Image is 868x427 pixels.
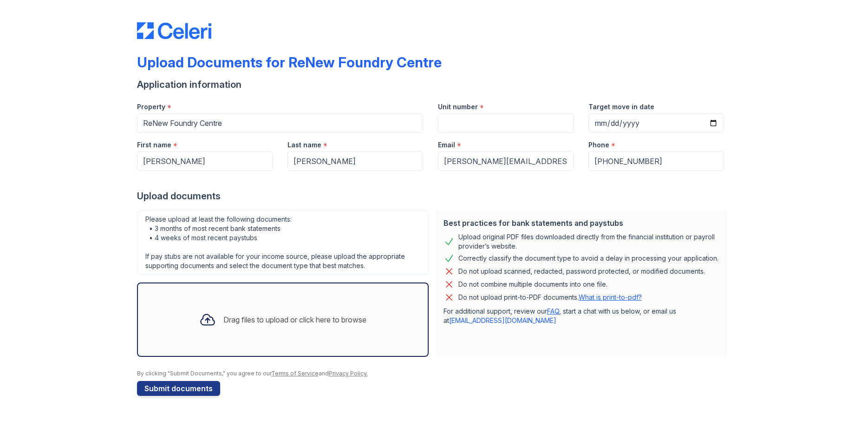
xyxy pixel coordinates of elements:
[329,370,368,377] a: Privacy Policy.
[137,370,731,377] div: By clicking "Submit Documents," you agree to our and
[137,54,442,71] div: Upload Documents for ReNew Foundry Centre
[588,102,654,112] label: Target move in date
[458,293,642,302] p: Do not upload print-to-PDF documents.
[458,266,705,277] div: Do not upload scanned, redacted, password protected, or modified documents.
[458,279,607,290] div: Do not combine multiple documents into one file.
[287,140,321,150] label: Last name
[137,381,220,396] button: Submit documents
[579,293,642,301] a: What is print-to-pdf?
[444,307,720,325] p: For additional support, review our , start a chat with us below, or email us at
[458,232,720,251] div: Upload original PDF files downloaded directly from the financial institution or payroll provider’...
[223,314,366,325] div: Drag files to upload or click here to browse
[137,140,171,150] label: First name
[137,78,731,91] div: Application information
[137,22,211,39] img: CE_Logo_Blue-a8612792a0a2168367f1c8372b55b34899dd931a85d93a1a3d3e32e68fde9ad4.png
[137,190,731,203] div: Upload documents
[438,140,455,150] label: Email
[438,102,478,112] label: Unit number
[271,370,319,377] a: Terms of Service
[444,217,720,229] div: Best practices for bank statements and paystubs
[137,210,429,275] div: Please upload at least the following documents: • 3 months of most recent bank statements • 4 wee...
[547,307,559,315] a: FAQ
[458,253,718,264] div: Correctly classify the document type to avoid a delay in processing your application.
[137,102,165,112] label: Property
[449,316,556,324] a: [EMAIL_ADDRESS][DOMAIN_NAME]
[588,140,609,150] label: Phone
